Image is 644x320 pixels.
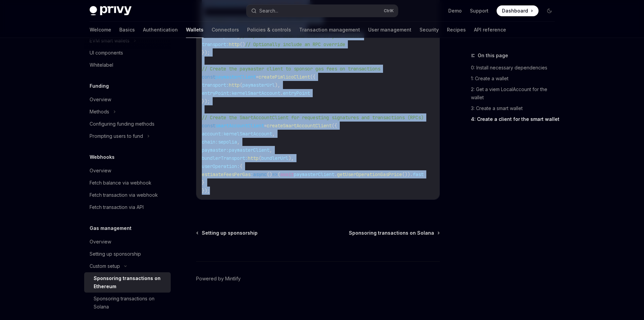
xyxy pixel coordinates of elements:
span: ()). [402,171,413,177]
a: Sponsoring transactions on Solana [349,230,439,236]
a: Fetch balance via webhook [84,177,171,189]
span: ( [259,155,261,161]
span: ( [278,171,280,177]
span: kernelSmartAccount [223,131,272,137]
a: Security [420,22,439,38]
a: Recipes [447,22,466,38]
a: Whitelabel [84,59,171,71]
span: transport: [202,82,229,88]
span: http [229,82,240,88]
a: Dashboard [497,5,539,16]
span: paymaster: [202,147,229,153]
a: Wallets [186,22,204,38]
span: } [202,179,205,186]
span: fast [413,171,424,177]
a: 3: Create a smart wallet [471,103,560,114]
div: Configuring funding methods [90,120,154,128]
a: 2: Get a viem LocalAccount for the wallet [471,84,560,103]
a: Configuring funding methods [84,118,171,130]
span: entryPoint [283,90,310,96]
a: User management [368,22,411,38]
span: // Optionally include an RPC override [245,41,345,47]
a: Setting up sponsorship [197,230,258,236]
span: () [240,41,245,47]
span: }); [202,49,210,56]
a: Authentication [143,22,178,38]
span: estimateFeesPerGas [202,171,251,177]
span: : [251,171,253,177]
span: ({ [332,123,337,129]
span: smartAccountClient [215,123,264,129]
span: paymasterClient [215,74,256,80]
span: async [253,171,267,177]
a: Support [470,7,488,14]
a: Policies & controls [247,22,291,38]
span: () [267,171,272,177]
span: http [229,41,240,47]
span: }); [202,98,210,104]
span: createPimlicoClient [259,74,310,80]
span: = [264,123,267,129]
div: Sponsoring transactions on Ethereum [94,274,167,291]
div: Fetch transaction via webhook [90,191,158,199]
span: const [202,123,215,129]
span: getUserOperationGasPrice [337,171,402,177]
span: => [272,171,278,177]
a: Basics [119,22,135,38]
a: Setting up sponsorship [84,248,171,260]
a: Overview [84,236,171,248]
span: { [240,163,242,169]
span: sepolia [218,139,237,145]
div: Overview [90,238,111,246]
div: Overview [90,167,111,175]
a: Fetch transaction via webhook [84,189,171,201]
span: kernelSmartAccount [232,90,280,96]
span: paymasterClient [229,147,269,153]
span: paymasterClient [294,171,334,177]
a: Powered by Mintlify [196,275,241,282]
div: UI components [90,49,123,57]
span: entryPoint: [202,90,232,96]
button: Search...CtrlK [246,5,398,17]
span: chain: [202,139,218,145]
span: = [256,74,259,80]
div: Sponsoring transactions on Solana [94,295,167,311]
span: ), [275,82,280,88]
span: }); [202,188,210,194]
h5: Funding [90,82,109,90]
span: paymasterUrl [242,82,275,88]
div: Whitelabel [90,61,113,69]
button: Toggle dark mode [544,5,555,16]
span: account: [202,131,223,137]
h5: Gas management [90,224,132,232]
span: Ctrl K [384,8,394,14]
span: On this page [478,51,508,60]
a: Demo [448,7,462,14]
a: API reference [474,22,506,38]
span: await [280,171,294,177]
span: // Create the paymaster client to sponsor gas fees on transactions [202,66,380,72]
span: ({ [310,74,315,80]
span: http [248,155,259,161]
span: transport: [202,41,229,47]
span: bundlerUrl [261,155,288,161]
div: Methods [90,108,109,116]
span: , [269,147,272,153]
a: 1: Create a wallet [471,73,560,84]
a: Welcome [90,22,111,38]
span: Setting up sponsorship [202,230,258,236]
div: Search... [259,7,278,15]
span: userOperation: [202,163,240,169]
a: 0: Install necessary dependencies [471,62,560,73]
span: bundlerTransport: [202,155,248,161]
span: . [334,171,337,177]
a: Connectors [212,22,239,38]
a: UI components [84,47,171,59]
a: Overview [84,93,171,106]
a: Transaction management [299,22,360,38]
span: Dashboard [502,7,528,14]
span: ( [240,82,242,88]
span: createSmartAccountClient [267,123,332,129]
div: Prompting users to fund [90,132,143,140]
a: Sponsoring transactions on Solana [84,293,171,313]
